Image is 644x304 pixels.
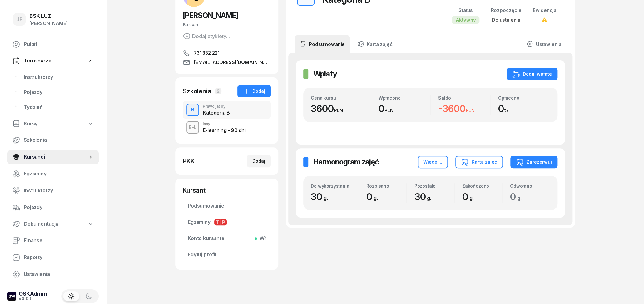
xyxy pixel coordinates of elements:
[183,101,271,119] button: BPrawo jazdyKategoria B
[334,107,343,113] small: PLN
[24,237,94,245] span: Finanse
[24,120,37,128] span: Kursy
[492,17,520,23] span: Do ustalenia
[186,121,199,134] button: E-L
[24,153,87,161] span: Kursanci
[183,32,230,40] div: Dodaj etykiety...
[324,195,328,201] small: g.
[19,70,99,85] a: Instruktorzy
[186,123,199,131] div: E-L
[498,103,550,115] div: 0
[455,156,503,168] button: Karta zajęć
[183,21,271,29] div: Kursant
[295,35,350,53] a: Podsumowanie
[183,59,271,66] a: [EMAIL_ADDRESS][DOMAIN_NAME]
[188,202,266,210] span: Podsumowanie
[522,35,566,53] a: Ustawienia
[465,107,475,113] small: PLN
[24,57,51,65] span: Terminarze
[366,191,381,202] span: 0
[7,267,99,282] a: Ustawienia
[19,291,47,297] div: OSKAdmin
[188,251,266,259] span: Edytuj profil
[237,85,271,97] button: Dodaj
[418,156,448,168] button: Więcej...
[24,203,94,212] span: Pojazdy
[24,270,94,278] span: Ustawienia
[183,157,195,165] div: PKK
[452,6,479,14] div: Status
[512,70,552,78] div: Dodaj wpłatę
[452,16,479,24] div: Aktywny
[311,191,331,202] span: 30
[438,103,490,115] div: -3600
[16,17,23,22] span: JP
[24,220,58,228] span: Dokumentacja
[533,6,556,14] div: Ewidencja
[183,87,211,96] div: Szkolenia
[24,73,94,81] span: Instruktorzy
[469,195,473,201] small: g.
[243,87,265,95] div: Dodaj
[7,183,99,198] a: Instruktorzy
[379,95,431,101] div: Wpłacono
[516,158,552,166] div: Zarezerwuj
[183,186,271,195] div: Kursant
[510,156,557,168] button: Zarezerwuj
[183,247,271,262] a: Edytuj profil
[24,40,94,48] span: Pulpit
[438,95,490,101] div: Saldo
[427,195,431,201] small: g.
[214,219,220,225] span: T
[7,250,99,265] a: Raporty
[183,215,271,230] a: EgzaminyTP
[247,155,271,167] button: Dodaj
[311,95,371,101] div: Cena kursu
[203,122,245,126] div: Inny
[188,218,266,226] span: Egzaminy
[498,95,550,101] div: Opłacono
[257,234,266,243] span: Wł
[352,35,397,53] a: Karta zajęć
[183,199,271,213] a: Podsumowanie
[461,158,497,166] div: Karta zajęć
[379,103,431,115] div: 0
[203,105,230,108] div: Prawo jazdy
[19,100,99,115] a: Tydzień
[462,183,502,189] div: Zakończono
[414,191,434,202] span: 30
[7,150,99,164] a: Kursanci
[7,133,99,148] a: Szkolenia
[7,200,99,215] a: Pojazdy
[24,103,94,111] span: Tydzień
[510,183,550,189] div: Odwołano
[194,49,219,57] span: 731 332 221
[203,110,230,115] div: Kategoria B
[188,234,266,243] span: Konto kursanta
[215,88,221,94] span: 2
[29,19,68,27] div: [PERSON_NAME]
[462,191,477,202] span: 0
[186,104,199,116] button: B
[7,166,99,181] a: Egzaminy
[374,195,378,201] small: g.
[510,191,525,202] span: 0
[504,107,508,113] small: %
[507,68,557,80] button: Dodaj wpłatę
[29,13,68,19] div: BSK LUZ
[384,107,394,113] small: PLN
[7,117,99,131] a: Kursy
[24,88,94,96] span: Pojazdy
[252,157,265,165] div: Dodaj
[203,128,245,133] div: E-learning - 90 dni
[7,233,99,248] a: Finanse
[311,183,359,189] div: Do wykorzystania
[414,183,454,189] div: Pozostało
[7,217,99,231] a: Dokumentacja
[183,231,271,246] a: Konto kursantaWł
[194,59,271,66] span: [EMAIL_ADDRESS][DOMAIN_NAME]
[24,187,94,195] span: Instruktorzy
[491,6,521,14] div: Rozpoczęcie
[19,297,47,301] div: v4.0.0
[7,54,99,68] a: Terminarze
